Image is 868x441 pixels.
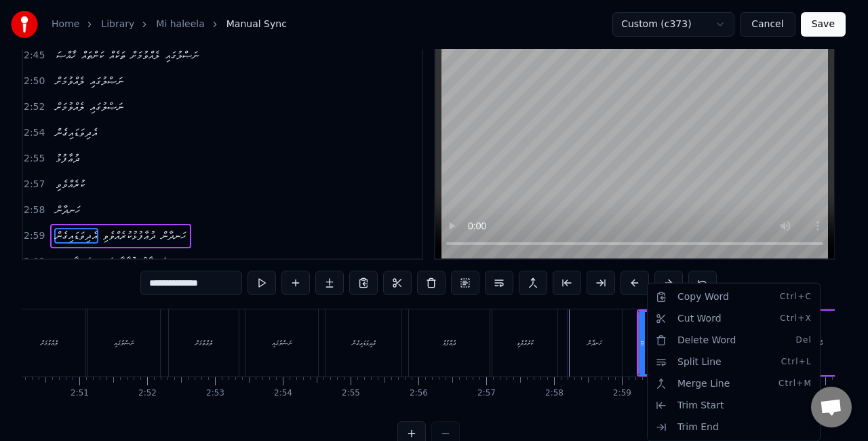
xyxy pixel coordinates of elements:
[778,379,812,389] span: Ctrl+M
[650,308,817,330] div: Cut Word
[650,286,817,308] div: Copy Word
[780,313,812,324] span: Ctrl+X
[650,351,817,373] div: Split Line
[650,373,817,395] div: Merge Line
[780,292,812,303] span: Ctrl+C
[650,417,817,438] div: Trim End
[650,395,817,417] div: Trim Start
[795,335,812,346] span: Del
[781,357,812,368] span: Ctrl+L
[650,330,817,351] div: Delete Word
